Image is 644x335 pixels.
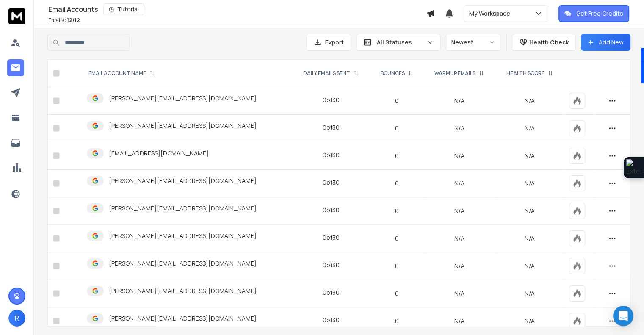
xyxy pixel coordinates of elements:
p: [PERSON_NAME][EMAIL_ADDRESS][DOMAIN_NAME] [109,177,257,185]
div: Open Intercom Messenger [613,306,633,326]
div: EMAIL ACCOUNT NAME [88,70,155,77]
button: Add New [581,34,630,51]
button: Export [306,34,351,51]
p: [EMAIL_ADDRESS][DOMAIN_NAME] [109,149,209,158]
p: [PERSON_NAME][EMAIL_ADDRESS][DOMAIN_NAME] [109,259,257,268]
div: Email Accounts [48,3,426,15]
p: 0 [376,317,418,325]
div: 0 of 30 [323,233,340,242]
div: 0 of 30 [323,178,340,187]
p: [PERSON_NAME][EMAIL_ADDRESS][DOMAIN_NAME] [109,287,257,295]
button: Newest [446,34,501,51]
div: 0 of 30 [323,288,340,297]
div: 0 of 30 [323,316,340,324]
td: N/A [423,87,495,115]
td: N/A [423,115,495,142]
p: WARMUP EMAILS [434,70,475,77]
p: N/A [500,234,559,243]
p: 0 [376,207,418,215]
button: Tutorial [103,3,144,15]
button: R [8,310,25,327]
p: N/A [500,97,559,105]
div: 0 of 30 [323,123,340,132]
p: [PERSON_NAME][EMAIL_ADDRESS][DOMAIN_NAME] [109,122,257,130]
p: N/A [500,124,559,133]
p: Emails : [48,17,80,24]
td: N/A [423,307,495,335]
td: N/A [423,225,495,252]
p: 0 [376,234,418,243]
td: N/A [423,197,495,225]
p: 0 [376,289,418,298]
p: N/A [500,262,559,270]
div: 0 of 30 [323,261,340,269]
div: 0 of 30 [323,206,340,214]
button: Health Check [512,34,576,51]
p: 0 [376,179,418,188]
div: 0 of 30 [323,96,340,104]
p: N/A [500,289,559,298]
p: 0 [376,152,418,160]
p: HEALTH SCORE [506,70,544,77]
span: 12 / 12 [67,17,80,24]
button: Get Free Credits [558,5,629,22]
p: Get Free Credits [576,9,623,18]
p: N/A [500,317,559,325]
div: 0 of 30 [323,151,340,159]
td: N/A [423,252,495,280]
p: N/A [500,152,559,160]
td: N/A [423,170,495,197]
p: [PERSON_NAME][EMAIL_ADDRESS][DOMAIN_NAME] [109,314,257,323]
p: N/A [500,207,559,215]
td: N/A [423,280,495,307]
p: [PERSON_NAME][EMAIL_ADDRESS][DOMAIN_NAME] [109,204,257,213]
img: Extension Icon [626,159,641,176]
p: Health Check [529,38,569,47]
p: DAILY EMAILS SENT [303,70,350,77]
p: 0 [376,262,418,270]
p: 0 [376,97,418,105]
p: All Statuses [377,38,423,47]
p: BOUNCES [381,70,405,77]
p: N/A [500,179,559,188]
p: 0 [376,124,418,133]
p: [PERSON_NAME][EMAIL_ADDRESS][DOMAIN_NAME] [109,94,257,102]
p: [PERSON_NAME][EMAIL_ADDRESS][DOMAIN_NAME] [109,232,257,240]
td: N/A [423,142,495,170]
p: My Workspace [469,9,514,18]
